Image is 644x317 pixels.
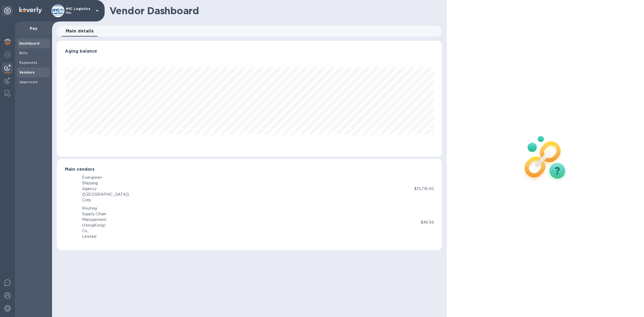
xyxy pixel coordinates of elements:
div: ([GEOGRAPHIC_DATA]) [82,192,129,197]
div: Shipping [82,180,129,186]
p: $15,716.40 [414,186,434,192]
b: Dashboard [19,41,40,45]
img: Foreign exchange [4,52,11,58]
h3: Main vendors [65,167,434,172]
b: Payments [19,61,37,65]
b: Bills [19,51,27,55]
div: Co., [82,228,107,234]
div: Corp [82,197,129,203]
p: Pay [19,26,48,31]
div: (HongKong) [82,223,107,228]
div: Routing [82,206,107,211]
div: Supply-Chain [82,211,107,217]
img: Logo [19,7,42,13]
span: Main details [66,27,94,35]
b: Vendors [19,70,35,74]
p: $46.56 [421,220,434,225]
div: Evergreen [82,175,129,180]
div: Management [82,217,107,223]
div: Agency [82,186,129,192]
div: Unpin categories [2,5,13,16]
b: Approvals [19,80,38,84]
p: HYC Logistics Inc. [66,7,93,14]
h3: Aging balance [65,49,434,54]
h1: Vendor Dashboard [109,5,438,16]
div: Limited [82,234,107,239]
